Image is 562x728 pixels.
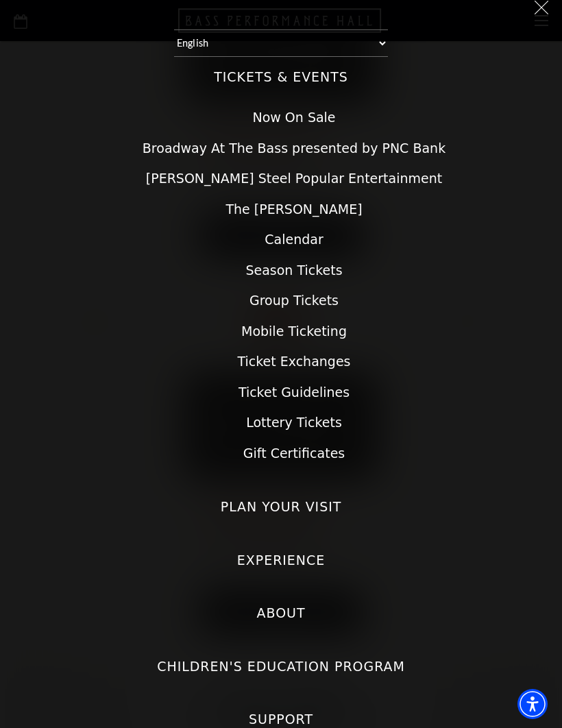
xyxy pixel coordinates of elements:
[265,232,323,247] a: Calendar
[214,68,348,86] label: Tickets & Events
[174,29,388,57] select: Select:
[241,324,347,339] a: Mobile Ticketing
[257,604,306,622] label: About
[246,415,342,430] a: Lottery Tickets
[146,171,442,186] a: [PERSON_NAME] Steel Popular Entertainment
[243,446,345,461] a: Gift Certificates
[221,498,342,516] label: Plan Your Visit
[143,141,445,156] a: Broadway At The Bass presented by PNC Bank
[239,385,350,400] a: Ticket Guidelines
[157,657,405,676] label: Children's Education Program
[225,202,362,217] a: The [PERSON_NAME]
[252,110,335,125] a: Now On Sale
[517,689,548,719] div: Accessibility Menu
[245,263,342,278] a: Season Tickets
[249,293,339,308] a: Group Tickets
[237,551,325,570] label: Experience
[238,354,351,369] a: Ticket Exchanges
